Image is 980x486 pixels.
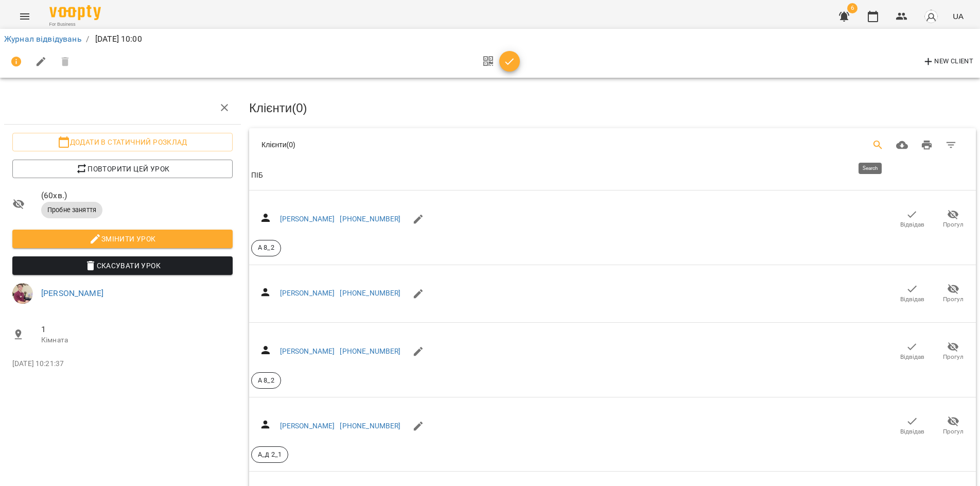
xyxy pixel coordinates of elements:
span: 6 [847,3,857,13]
span: Пробне заняття [41,205,102,215]
span: ( 60 хв. ) [41,189,233,202]
span: Відвідав [900,295,924,304]
li: / [86,33,89,45]
p: [DATE] 10:21:37 [12,359,233,369]
button: Повторити цей урок [12,160,233,178]
div: Table Toolbar [249,128,976,161]
span: Відвідав [900,220,924,229]
span: ПІБ [251,169,974,182]
span: Прогул [943,220,964,229]
button: Прогул [933,205,974,234]
a: [PHONE_NUMBER] [340,215,400,223]
button: Змінити урок [12,230,233,248]
button: Додати в статичний розклад [12,133,233,151]
span: Додати в статичний розклад [21,136,224,148]
a: [PHONE_NUMBER] [340,422,400,430]
span: Відвідав [900,427,924,436]
button: Прогул [933,411,974,440]
p: Кімната [41,335,233,345]
button: Search [866,133,890,158]
button: Друк [915,133,939,158]
button: Menu [12,4,37,29]
span: А_д 2_1 [252,450,288,459]
span: UA [953,11,964,22]
div: ПІБ [251,169,263,182]
button: Скасувати Урок [12,256,233,275]
h3: Клієнти ( 0 ) [249,101,976,115]
button: Прогул [933,279,974,308]
nav: breadcrumb [4,33,976,45]
span: For Business [49,21,101,28]
a: [PERSON_NAME] [280,422,335,430]
button: New Client [920,54,976,70]
a: [PHONE_NUMBER] [340,347,400,355]
button: Прогул [933,337,974,366]
button: Відвідав [891,205,933,234]
span: 1 [41,323,233,336]
div: Клієнти ( 0 ) [261,140,581,150]
img: avatar_s.png [924,9,938,24]
img: Voopty Logo [49,5,101,20]
span: Скасувати Урок [21,259,224,272]
span: Повторити цей урок [21,163,224,175]
div: Sort [251,169,263,182]
span: Прогул [943,295,964,304]
button: Завантажити CSV [890,133,915,158]
button: UA [949,7,968,26]
span: New Client [922,56,973,68]
a: [PERSON_NAME] [280,289,335,297]
a: [PHONE_NUMBER] [340,289,400,297]
button: Фільтр [939,133,964,158]
button: Відвідав [891,411,933,440]
button: Відвідав [891,337,933,366]
p: [DATE] 10:00 [93,33,142,45]
span: Прогул [943,427,964,436]
span: Змінити урок [21,233,224,245]
a: [PERSON_NAME] [280,215,335,223]
a: Журнал відвідувань [4,34,82,44]
span: А 8_2 [252,376,281,385]
button: Відвідав [891,279,933,308]
a: [PERSON_NAME] [41,288,103,298]
a: [PERSON_NAME] [280,347,335,355]
span: Відвідав [900,353,924,361]
span: Прогул [943,353,964,361]
span: А 8_2 [252,243,281,252]
img: dfc60162b43a0488fe2d90947236d7f9.jpg [12,283,33,304]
